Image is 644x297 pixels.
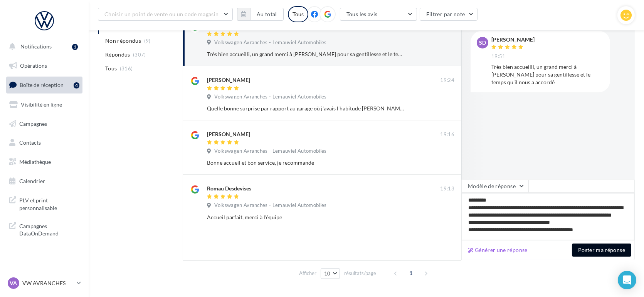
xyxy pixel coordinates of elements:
[479,39,486,47] span: SD
[207,50,404,58] div: Très bien accueilli, un grand merci à [PERSON_NAME] pour sa gentillesse et le temps qu'il nous a ...
[321,268,340,279] button: 10
[6,276,82,290] a: VA VW AVRANCHES
[19,178,45,184] span: Calendrier
[21,101,62,108] span: Visibilité en ligne
[19,195,79,212] span: PLV et print personnalisable
[22,279,74,287] p: VW AVRANCHES
[214,148,326,155] span: Volkswagen Avranches - Lemauviel Automobiles
[440,77,454,84] span: 19:24
[10,279,17,287] span: VA
[207,130,250,138] div: [PERSON_NAME]
[74,82,79,88] div: 4
[346,11,378,17] span: Tous les avis
[19,221,79,237] span: Campagnes DataOnDemand
[324,270,331,277] span: 10
[20,43,52,50] span: Notifications
[5,116,84,132] a: Campagnes
[5,192,84,215] a: PLV et print personnalisable
[340,8,417,21] button: Tous les avis
[105,65,117,72] span: Tous
[344,270,376,277] span: résultats/page
[207,214,404,221] div: Accueil parfait, merci à l'équipe
[214,202,326,209] span: Volkswagen Avranches - Lemauviel Automobiles
[207,185,251,192] div: Romau Desdevises
[19,139,41,146] span: Contacts
[491,37,535,42] div: [PERSON_NAME]
[237,8,284,21] button: Au total
[20,82,64,88] span: Boîte de réception
[5,97,84,113] a: Visibilité en ligne
[5,135,84,151] a: Contacts
[5,218,84,240] a: Campagnes DataOnDemand
[491,63,604,86] div: Très bien accueilli, un grand merci à [PERSON_NAME] pour sa gentillesse et le temps qu'il nous a ...
[144,38,151,44] span: (9)
[250,8,284,21] button: Au total
[105,37,141,45] span: Non répondus
[98,8,233,21] button: Choisir un point de vente ou un code magasin
[299,270,316,277] span: Afficher
[618,271,636,289] div: Open Intercom Messenger
[420,8,478,21] button: Filtrer par note
[72,44,78,50] div: 1
[440,185,454,192] span: 19:13
[120,65,133,72] span: (316)
[405,267,417,279] span: 1
[465,245,531,255] button: Générer une réponse
[5,173,84,189] a: Calendrier
[5,77,84,93] a: Boîte de réception4
[214,39,326,46] span: Volkswagen Avranches - Lemauviel Automobiles
[207,105,404,112] div: Quelle bonne surprise par rapport au garage où j'avais l'habitude [PERSON_NAME] fermé pour cause ...
[19,120,47,127] span: Campagnes
[491,53,506,60] span: 19:51
[572,244,631,257] button: Poster ma réponse
[105,51,130,58] span: Répondus
[19,159,51,165] span: Médiathèque
[440,131,454,138] span: 19:16
[5,58,84,74] a: Opérations
[288,6,308,22] div: Tous
[461,180,528,193] button: Modèle de réponse
[5,38,81,55] button: Notifications 1
[207,76,250,84] div: [PERSON_NAME]
[104,11,219,17] span: Choisir un point de vente ou un code magasin
[5,154,84,170] a: Médiathèque
[133,52,146,58] span: (307)
[214,93,326,100] span: Volkswagen Avranches - Lemauviel Automobiles
[20,62,47,69] span: Opérations
[207,159,404,167] div: Bonne accueil et bon service, je recommande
